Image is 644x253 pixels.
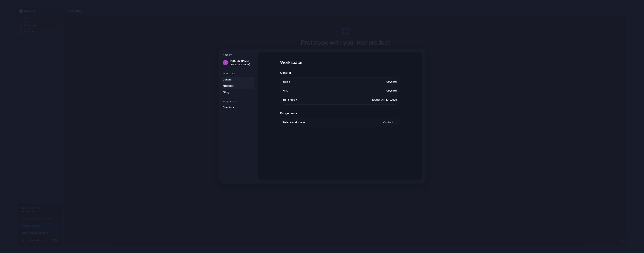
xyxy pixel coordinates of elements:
[280,111,400,116] h2: Danger zone
[280,71,400,75] h2: General
[283,98,297,102] span: Data region
[386,89,397,93] span: rubydata
[222,104,254,110] a: Directory
[222,58,254,67] a: [PERSON_NAME][EMAIL_ADDRESS]
[283,121,305,124] span: Delete workspace
[223,53,254,57] h5: Account
[222,89,254,95] a: Billing
[222,77,254,83] a: General
[280,59,400,66] h1: Workspace
[222,83,254,89] a: Members
[223,106,247,109] span: Directory
[223,100,254,103] h5: Integrations
[223,84,247,88] span: Members
[383,121,397,124] span: Contact us
[223,78,247,82] span: General
[372,98,397,102] span: [GEOGRAPHIC_DATA]
[223,72,254,75] h5: Workspace
[283,89,288,93] span: URL
[230,63,253,66] span: [EMAIL_ADDRESS]
[230,59,253,63] span: [PERSON_NAME]
[223,90,247,94] span: Billing
[386,80,397,84] span: rubydata
[283,80,290,84] span: Name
